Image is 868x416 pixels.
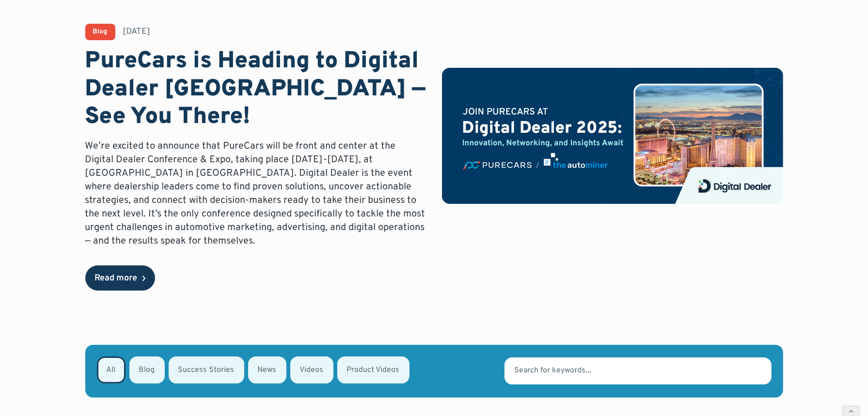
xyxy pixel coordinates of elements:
div: Read more [95,274,138,283]
p: We’re excited to announce that PureCars will be front and center at the Digital Dealer Conference... [85,139,426,248]
input: Search for keywords... [505,357,771,385]
div: Blog [93,29,108,35]
div: [DATE] [123,26,151,38]
form: Email Form [85,345,783,398]
h1: PureCars is Heading to Digital Dealer [GEOGRAPHIC_DATA] — See You There! [85,48,426,132]
a: Read more [85,265,155,291]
